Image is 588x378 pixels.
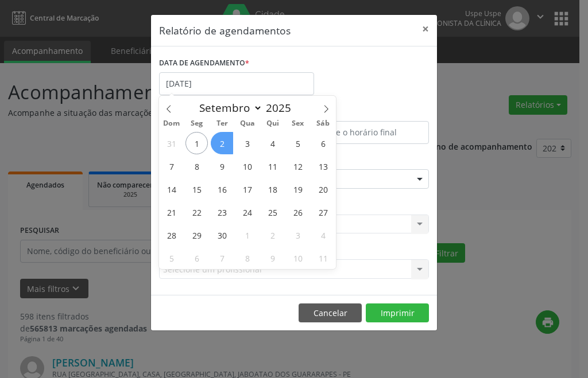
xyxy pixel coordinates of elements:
span: Setembro 7, 2025 [160,155,183,177]
span: Outubro 5, 2025 [160,247,183,269]
span: Setembro 14, 2025 [160,178,183,200]
span: Outubro 2, 2025 [261,224,284,246]
span: Setembro 9, 2025 [211,155,233,177]
button: Cancelar [299,303,362,323]
label: DATA DE AGENDAMENTO [159,54,249,72]
span: Setembro 5, 2025 [287,132,309,154]
input: Selecione uma data ou intervalo [159,72,314,95]
span: Agosto 31, 2025 [160,132,183,154]
label: ATÉ [297,103,429,121]
span: Outubro 7, 2025 [211,247,233,269]
span: Setembro 15, 2025 [185,178,208,200]
span: Sex [285,120,311,127]
span: Setembro 30, 2025 [211,224,233,246]
span: Setembro 26, 2025 [287,201,309,223]
span: Outubro 4, 2025 [312,224,334,246]
h5: Relatório de agendamentos [159,23,291,38]
span: Setembro 18, 2025 [261,178,284,200]
span: Outubro 10, 2025 [287,247,309,269]
span: Setembro 19, 2025 [287,178,309,200]
span: Setembro 13, 2025 [312,155,334,177]
span: Setembro 25, 2025 [261,201,284,223]
span: Setembro 16, 2025 [211,178,233,200]
span: Outubro 6, 2025 [185,247,208,269]
span: Setembro 8, 2025 [185,155,208,177]
span: Setembro 23, 2025 [211,201,233,223]
span: Qui [260,120,285,127]
span: Setembro 10, 2025 [236,155,258,177]
span: Setembro 2, 2025 [211,132,233,154]
span: Setembro 24, 2025 [236,201,258,223]
span: Setembro 27, 2025 [312,201,334,223]
span: Setembro 11, 2025 [261,155,284,177]
span: Qua [235,120,260,127]
span: Setembro 6, 2025 [312,132,334,154]
span: Outubro 3, 2025 [287,224,309,246]
span: Setembro 21, 2025 [160,201,183,223]
span: Sáb [311,120,336,127]
span: Setembro 29, 2025 [185,224,208,246]
input: Year [262,100,300,115]
button: Close [414,15,437,43]
span: Dom [159,120,184,127]
span: Setembro 3, 2025 [236,132,258,154]
button: Imprimir [366,303,429,323]
span: Setembro 17, 2025 [236,178,258,200]
span: Seg [184,120,210,127]
span: Setembro 4, 2025 [261,132,284,154]
span: Outubro 11, 2025 [312,247,334,269]
input: Selecione o horário final [297,121,429,144]
span: Setembro 22, 2025 [185,201,208,223]
span: Setembro 28, 2025 [160,224,183,246]
span: Setembro 1, 2025 [185,132,208,154]
span: Ter [210,120,235,127]
span: Setembro 20, 2025 [312,178,334,200]
span: Setembro 12, 2025 [287,155,309,177]
span: Outubro 1, 2025 [236,224,258,246]
select: Month [194,100,263,116]
span: Outubro 8, 2025 [236,247,258,269]
span: Outubro 9, 2025 [261,247,284,269]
